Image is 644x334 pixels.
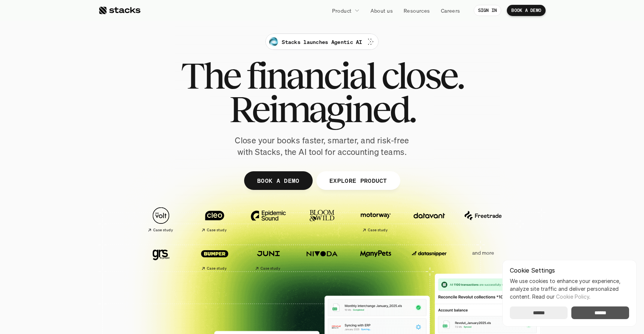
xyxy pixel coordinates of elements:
span: The [181,59,240,92]
p: Close your books faster, smarter, and risk-free with Stacks, the AI tool for accounting teams. [229,135,415,158]
a: Case study [192,203,238,236]
p: Careers [441,7,460,15]
a: SIGN IN [474,5,502,16]
p: Resources [404,7,430,15]
h2: Case study [207,266,227,271]
a: Case study [192,241,238,274]
a: BOOK A DEMO [244,171,313,190]
p: About us [370,7,393,15]
span: financial [246,59,375,92]
span: close. [381,59,463,92]
a: Stacks launches Agentic AI [265,34,378,50]
a: Case study [138,203,184,236]
p: BOOK A DEMO [257,175,300,186]
p: Product [332,7,352,15]
p: BOOK A DEMO [511,8,541,13]
p: Stacks launches Agentic AI [282,38,362,46]
a: Cookie Policy [556,293,589,300]
a: EXPLORE PRODUCT [316,171,400,190]
h2: Case study [261,266,280,271]
a: Privacy Policy [88,172,121,178]
a: Case study [245,241,291,274]
a: Resources [399,4,435,17]
a: Careers [436,4,465,17]
a: Case study [353,203,399,236]
p: EXPLORE PRODUCT [329,175,387,186]
p: SIGN IN [478,8,497,13]
p: Cookie Settings [510,267,629,273]
a: About us [366,4,397,17]
span: Reimagined. [229,92,415,126]
p: and more [460,250,506,256]
h2: Case study [153,228,173,232]
span: Read our . [532,293,590,300]
p: We use cookies to enhance your experience, analyze site traffic and deliver personalized content. [510,277,629,300]
a: BOOK A DEMO [507,5,546,16]
h2: Case study [207,228,227,232]
h2: Case study [368,228,388,232]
